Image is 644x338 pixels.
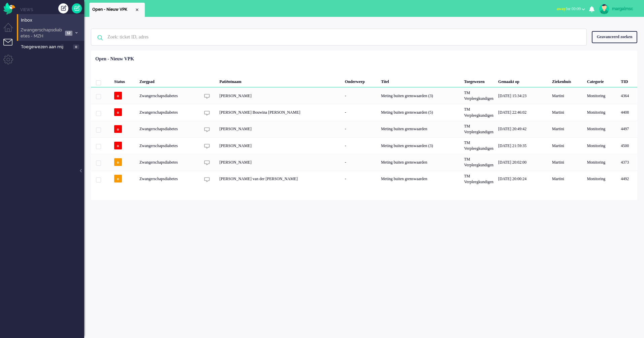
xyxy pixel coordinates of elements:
li: Admin menu [3,55,19,70]
div: [DATE] 20:49:42 [496,121,550,137]
div: margalmsc [612,5,637,12]
div: 4408 [91,104,637,120]
div: 4492 [91,171,637,187]
div: [PERSON_NAME] van der [PERSON_NAME] [217,171,342,187]
div: Martini [550,171,585,187]
li: awayfor 00:09 [553,2,589,17]
div: Martini [550,104,585,120]
div: Meting buiten grenswaarden (5) [379,104,462,120]
div: Close tab [134,7,140,12]
span: o [114,142,122,149]
span: Toegewezen aan mij [21,44,71,50]
span: o [114,125,122,133]
div: 4408 [618,104,637,120]
div: - [343,121,379,137]
span: Open - Nieuw VPK [92,7,134,12]
div: - [343,87,379,104]
span: o [114,92,122,100]
div: Meting buiten grenswaarden (3) [379,87,462,104]
div: Zwangerschapsdiabetes [137,121,200,137]
div: Geavanceerd zoeken [592,31,637,43]
div: Status [112,74,137,87]
div: 4373 [618,154,637,170]
img: ic_chat_grey.svg [204,127,210,133]
div: [DATE] 20:00:24 [496,171,550,187]
div: Monitoring [585,121,619,137]
button: awayfor 00:09 [553,4,589,14]
div: Meting buiten grenswaarden [379,171,462,187]
li: Tickets menu [3,39,19,54]
div: 4500 [618,137,637,154]
li: Dashboard menu [3,23,19,38]
div: - [343,154,379,170]
div: Monitoring [585,154,619,170]
div: TM Verpleegkundigen [462,121,496,137]
div: TID [618,74,637,87]
div: [DATE] 22:46:02 [496,104,550,120]
div: Meting buiten grenswaarden [379,121,462,137]
div: Martini [550,121,585,137]
span: 0 [73,45,79,50]
img: avatar [599,4,609,14]
div: Zorgpad [137,74,200,87]
a: Quick Ticket [72,3,82,13]
div: Zwangerschapsdiabetes [137,171,200,187]
div: [PERSON_NAME] Bouwina [PERSON_NAME] [217,104,342,120]
div: - [343,104,379,120]
img: ic-search-icon.svg [91,29,109,47]
a: Inbox [20,16,84,24]
div: [DATE] 20:02:00 [496,154,550,170]
span: o [114,108,122,116]
div: 4364 [91,87,637,104]
div: [PERSON_NAME] [217,87,342,104]
div: - [343,171,379,187]
div: 4500 [91,137,637,154]
div: 4497 [618,121,637,137]
div: TM Verpleegkundigen [462,171,496,187]
img: ic_chat_grey.svg [204,143,210,149]
span: o [114,158,122,166]
div: Martini [550,137,585,154]
li: Views [20,7,84,12]
div: Zwangerschapsdiabetes [137,104,200,120]
div: Monitoring [585,87,619,104]
div: Titel [379,74,462,87]
div: Ziekenhuis [550,74,585,87]
div: Toegewezen [462,74,496,87]
span: away [557,6,566,11]
img: ic_chat_grey.svg [204,160,210,166]
div: Categorie [585,74,619,87]
span: o [114,175,122,182]
li: View [89,3,145,17]
a: Omnidesk [3,4,15,9]
div: [PERSON_NAME] [217,154,342,170]
img: ic_chat_grey.svg [204,93,210,99]
div: TM Verpleegkundigen [462,87,496,104]
div: 4364 [618,87,637,104]
div: [DATE] 15:34:23 [496,87,550,104]
span: 12 [65,31,72,36]
img: flow_omnibird.svg [3,3,15,15]
div: Monitoring [585,171,619,187]
a: margalmsc [598,4,637,14]
div: Zwangerschapsdiabetes [137,154,200,170]
div: 4497 [91,121,637,137]
div: Open - Nieuw VPK [95,56,134,62]
div: [PERSON_NAME] [217,121,342,137]
div: Meting buiten grenswaarden (3) [379,137,462,154]
span: Inbox [21,17,84,24]
div: [DATE] 21:59:35 [496,137,550,154]
div: TM Verpleegkundigen [462,137,496,154]
img: ic_chat_grey.svg [204,110,210,116]
div: Zwangerschapsdiabetes [137,137,200,154]
div: Martini [550,154,585,170]
div: TM Verpleegkundigen [462,104,496,120]
div: Onderwerp [343,74,379,87]
div: Patiëntnaam [217,74,342,87]
div: Creëer ticket [58,3,68,13]
div: [PERSON_NAME] [217,137,342,154]
div: TM Verpleegkundigen [462,154,496,170]
div: Monitoring [585,137,619,154]
img: ic_chat_grey.svg [204,177,210,182]
div: Zwangerschapsdiabetes [137,87,200,104]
